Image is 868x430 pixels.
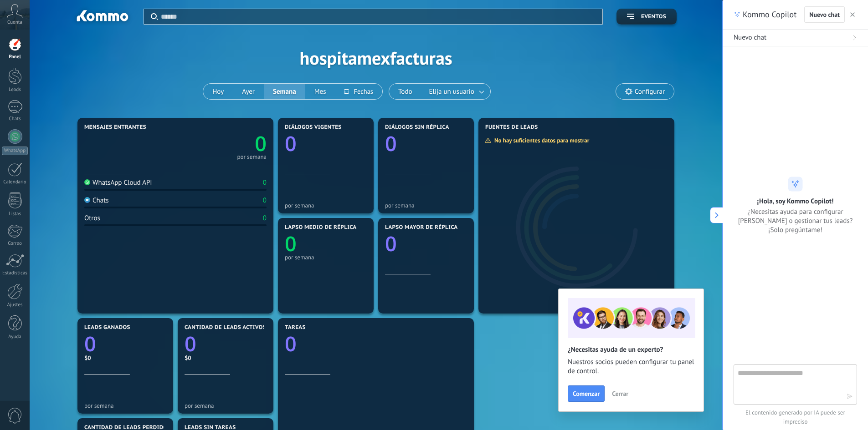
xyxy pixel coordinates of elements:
div: Estadísticas [2,270,28,276]
span: Leads ganados [84,324,130,331]
button: Eventos [616,9,677,25]
div: Otros [84,214,100,223]
text: 0 [285,330,297,358]
h2: ¿Necesitas ayuda de un experto? [568,345,694,354]
div: WhatsApp Cloud API [84,178,152,187]
img: Chats [84,197,90,203]
button: Fechas [335,84,382,99]
span: Fuentes de leads [485,124,538,131]
div: Chats [84,196,109,205]
div: 0 [263,178,267,187]
a: 0 [285,330,467,358]
span: Mensajes entrantes [84,124,146,131]
text: 0 [385,230,397,258]
button: Ayer [233,84,264,99]
span: Diálogos vigentes [285,124,342,131]
span: Configurar [635,88,665,96]
a: 0 [175,130,267,157]
button: Cerrar [608,387,632,400]
div: por semana [285,202,367,209]
h2: ¡Hola, soy Kommo Copilot! [757,197,834,205]
button: Todo [389,84,421,99]
div: Chats [2,116,28,122]
span: Comenzar [573,390,600,397]
div: por semana [185,402,267,409]
div: por semana [237,155,267,159]
div: Ajustes [2,302,28,308]
text: 0 [185,330,196,358]
button: Semana [264,84,305,99]
div: por semana [285,254,367,261]
div: 0 [263,214,267,223]
span: Nuestros socios pueden configurar tu panel de control. [568,358,694,376]
div: No hay suficientes datos para mostrar [485,137,596,144]
span: Nuevo chat [734,33,766,42]
text: 0 [285,230,297,258]
span: Eventos [641,14,666,20]
span: Nuevo chat [809,11,840,18]
span: Cerrar [612,390,628,397]
button: Nuevo chat [723,30,868,46]
img: WhatsApp Cloud API [84,179,90,185]
div: Listas [2,211,28,217]
div: Correo [2,241,28,247]
div: WhatsApp [2,147,28,155]
span: Kommo Copilot [743,9,796,20]
div: Calendario [2,179,28,185]
a: 0 [185,330,267,358]
div: por semana [84,402,166,409]
div: 0 [263,196,267,205]
div: Leads [2,87,28,93]
text: 0 [84,330,96,358]
div: Ayuda [2,334,28,340]
span: ¿Necesitas ayuda para configurar [PERSON_NAME] o gestionar tus leads? ¡Solo pregúntame! [734,207,857,234]
text: 0 [255,130,267,157]
div: Panel [2,54,28,60]
button: Mes [305,84,335,99]
span: Lapso medio de réplica [285,224,357,231]
text: 0 [385,130,397,157]
div: por semana [385,202,467,209]
span: Lapso mayor de réplica [385,224,457,231]
span: El contenido generado por IA puede ser impreciso [734,408,857,426]
span: Diálogos sin réplica [385,124,449,131]
div: $0 [185,354,267,362]
button: Comenzar [568,385,605,402]
button: Hoy [203,84,233,99]
text: 0 [285,130,297,157]
a: 0 [84,330,166,358]
span: Cuenta [7,20,22,25]
span: Cantidad de leads activos [185,324,266,331]
button: Nuevo chat [804,6,845,23]
span: Elija un usuario [427,86,476,98]
div: $0 [84,354,166,362]
span: Tareas [285,324,306,331]
button: Elija un usuario [421,84,490,99]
